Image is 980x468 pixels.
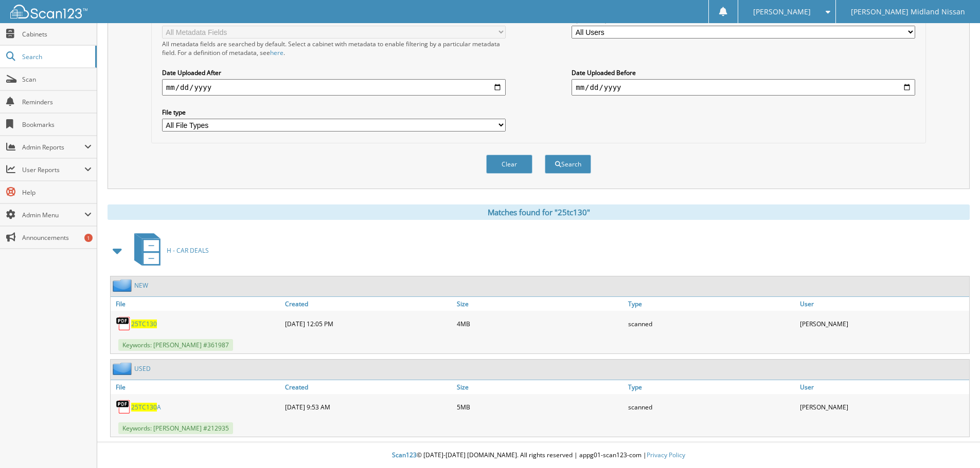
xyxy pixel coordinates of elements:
[626,380,797,394] a: Type
[116,316,131,331] img: PDF.png
[22,143,84,152] span: Admin Reports
[22,30,92,39] span: Cabinets
[84,234,93,242] div: 1
[797,397,969,417] div: [PERSON_NAME]
[113,279,134,292] img: folder2.png
[851,9,965,15] span: [PERSON_NAME] Midland Nissan
[22,233,92,242] span: Announcements
[118,339,233,351] span: Keywords: [PERSON_NAME] #361987
[97,443,980,468] div: © [DATE]-[DATE] [DOMAIN_NAME]. All rights reserved | appg01-scan123-com |
[797,313,969,334] div: [PERSON_NAME]
[131,320,157,328] a: 25TC130
[162,79,506,96] input: start
[486,155,532,174] button: Clear
[454,380,626,394] a: Size
[111,297,282,311] a: File
[116,399,131,415] img: PDF.png
[113,362,134,375] img: folder2.png
[111,380,282,394] a: File
[22,211,84,219] span: Admin Menu
[22,188,92,197] span: Help
[134,281,148,290] a: NEW
[454,397,626,417] div: 5MB
[10,5,87,18] img: scan123-logo-white.svg
[162,108,506,117] label: File type
[162,40,506,57] div: All metadata fields are searched by default. Select a cabinet with metadata to enable filtering b...
[22,98,92,106] span: Reminders
[282,313,454,334] div: [DATE] 12:05 PM
[282,397,454,417] div: [DATE] 9:53 AM
[270,48,283,57] a: here
[797,380,969,394] a: User
[134,364,151,373] a: USED
[626,313,797,334] div: scanned
[626,297,797,311] a: Type
[22,75,92,84] span: Scan
[128,230,209,271] a: H - CAR DEALS
[454,313,626,334] div: 4MB
[626,397,797,417] div: scanned
[753,9,811,15] span: [PERSON_NAME]
[108,204,970,220] div: Matches found for "25tc130"
[131,403,161,411] a: 25TC130A
[131,403,157,411] span: 25TC130
[797,297,969,311] a: User
[22,120,92,129] span: Bookmarks
[572,79,915,96] input: end
[167,246,209,255] span: H - CAR DEALS
[118,422,233,434] span: Keywords: [PERSON_NAME] #212935
[647,451,685,459] a: Privacy Policy
[545,155,591,174] button: Search
[22,52,90,61] span: Search
[454,297,626,311] a: Size
[392,451,417,459] span: Scan123
[282,297,454,311] a: Created
[282,380,454,394] a: Created
[572,68,915,77] label: Date Uploaded Before
[162,68,506,77] label: Date Uploaded After
[22,165,84,174] span: User Reports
